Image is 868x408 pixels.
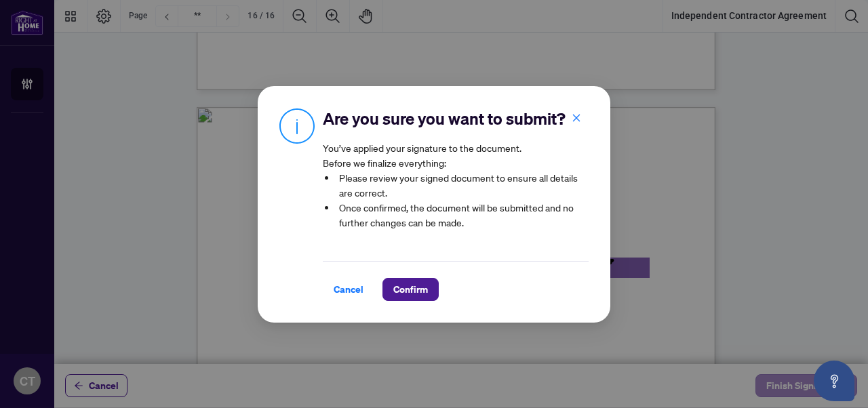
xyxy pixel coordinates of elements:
[323,278,374,301] button: Cancel
[336,170,589,200] li: Please review your signed document to ensure all details are correct.
[572,113,581,122] span: close
[323,108,589,129] h2: Are you sure you want to submit?
[279,108,315,144] img: Info Icon
[814,361,854,401] button: Open asap
[334,279,363,300] span: Cancel
[336,200,589,230] li: Once confirmed, the document will be submitted and no further changes can be made.
[382,278,439,301] button: Confirm
[323,140,589,239] article: You’ve applied your signature to the document. Before we finalize everything:
[393,279,428,300] span: Confirm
